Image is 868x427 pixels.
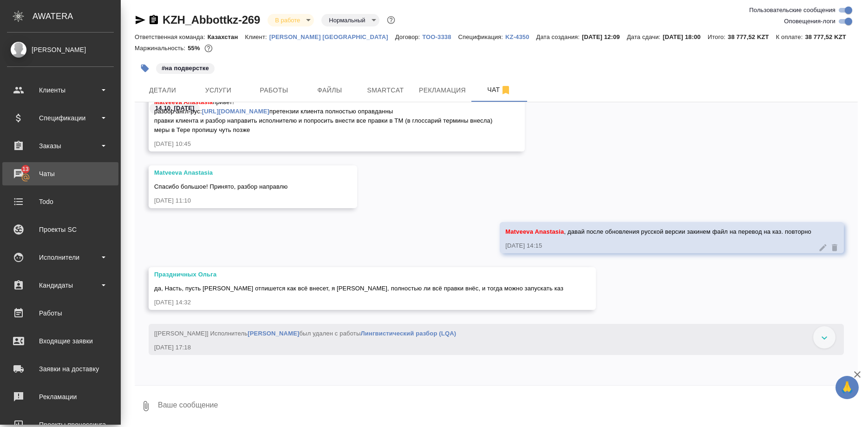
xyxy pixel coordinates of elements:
[7,111,114,125] div: Спецификации
[776,33,805,40] p: К оплате:
[363,85,408,96] span: Smartcat
[7,45,114,55] div: [PERSON_NAME]
[505,33,536,40] p: KZ-4350
[272,16,303,24] button: В работе
[749,6,835,15] span: Пользовательские сообщения
[7,83,114,97] div: Клиенты
[196,85,241,96] span: Услуги
[505,33,536,40] a: KZ-4350
[505,228,564,235] span: Matveeva Anastasia
[7,195,114,209] div: Todo
[422,33,458,40] p: ТОО-3338
[154,196,325,205] div: [DATE] 11:10
[2,329,118,353] a: Входящие заявки
[536,33,582,40] p: Дата создания:
[582,33,627,40] p: [DATE] 12:09
[135,45,188,52] p: Маржинальность:
[805,33,853,40] p: 38 777,52 KZT
[17,164,34,174] span: 13
[7,306,114,320] div: Работы
[7,278,114,292] div: Кандидаты
[269,33,395,40] p: [PERSON_NAME] [GEOGRAPHIC_DATA]
[7,390,114,404] div: Рекламации
[140,85,185,96] span: Детали
[2,385,118,408] a: Рекламации
[627,33,663,40] p: Дата сдачи:
[835,376,859,399] button: 🙏
[135,14,146,26] button: Скопировать ссылку для ЯМессенджера
[7,139,114,153] div: Заказы
[477,84,522,96] span: Чат
[505,228,811,235] span: , давай после обновления русской версии закинем файл на перевод на каз. повторно
[2,302,118,325] a: Работы
[2,218,118,241] a: Проекты SC
[202,42,215,54] button: 2360.96 RUB;
[33,7,121,26] div: AWATERA
[154,343,811,352] div: [DATE] 17:18
[361,330,457,337] a: Лингвистический разбор (LQA)
[162,64,209,73] p: #на подверстке
[395,33,423,40] p: Договор:
[839,378,855,397] span: 🙏
[505,241,811,250] div: [DATE] 14:15
[252,85,296,96] span: Работы
[7,167,114,181] div: Чаты
[154,330,456,337] span: [[PERSON_NAME]] Исполнитель был удален с работы
[458,33,505,40] p: Спецификация:
[307,85,352,96] span: Файлы
[708,33,728,40] p: Итого:
[7,334,114,348] div: Входящие заявки
[154,183,287,190] span: Спасибо большое! Принято, разбор направлю
[784,17,835,26] span: Оповещения-логи
[321,14,379,26] div: В работе
[2,162,118,185] a: 13Чаты
[245,33,269,40] p: Клиент:
[154,139,492,149] div: [DATE] 10:45
[154,168,325,177] div: Matveeva Anastasia
[728,33,776,40] p: 38 777,52 KZT
[154,298,563,307] div: [DATE] 14:32
[188,45,202,52] p: 55%
[2,190,118,213] a: Todo
[385,14,397,26] button: Доп статусы указывают на важность/срочность заказа
[268,14,314,26] div: В работе
[7,250,114,264] div: Исполнители
[419,85,466,96] span: Рекламация
[269,33,395,40] a: [PERSON_NAME] [GEOGRAPHIC_DATA]
[155,64,215,72] span: на подверстке
[2,357,118,381] a: Заявки на доставку
[135,58,155,79] button: Добавить тэг
[163,13,260,26] a: KZH_Abbottkz-269
[663,33,708,40] p: [DATE] 18:00
[154,270,563,279] div: Праздничных Ольга
[155,104,194,113] p: 14.10, [DATE]
[500,85,511,96] svg: Отписаться
[135,33,208,40] p: Ответственная команда:
[154,285,563,292] span: да, Насть, пусть [PERSON_NAME] отпишется как всё внесет, я [PERSON_NAME], полностью ли всё правки...
[422,33,458,40] a: ТОО-3338
[248,330,299,337] a: [PERSON_NAME]
[326,16,368,24] button: Нормальный
[7,362,114,376] div: Заявки на доставку
[148,14,159,26] button: Скопировать ссылку
[7,223,114,236] div: Проекты SC
[208,33,245,40] p: Казахстан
